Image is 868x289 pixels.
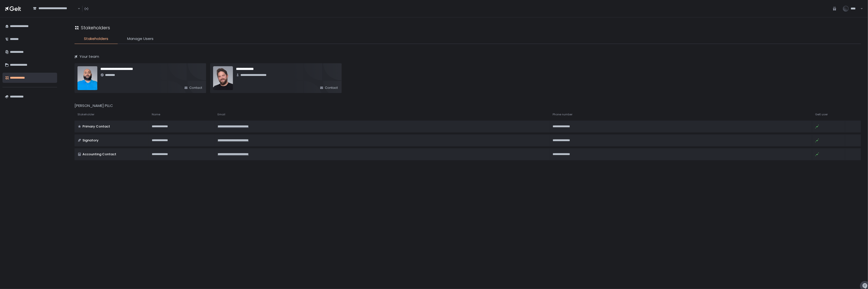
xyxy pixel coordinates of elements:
[30,3,80,14] div: Search for option
[553,113,572,116] span: Phone number
[77,113,94,116] span: Stakeholder
[79,54,99,60] span: Your team
[82,152,116,157] span: Accounting Contact
[81,24,110,31] h1: Stakeholders
[82,124,110,129] span: Primary Contact
[33,11,77,16] input: Search for option
[127,36,153,42] span: Manage Users
[82,138,99,143] span: Signatory
[84,36,108,42] span: Stakeholders
[75,103,113,108] span: [PERSON_NAME] PLLC
[218,113,226,116] span: Email
[152,113,160,116] span: Name
[815,113,828,116] span: Gelt user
